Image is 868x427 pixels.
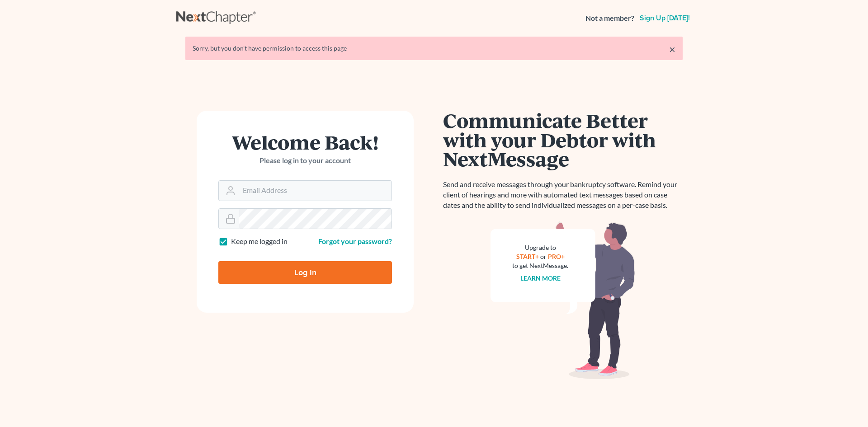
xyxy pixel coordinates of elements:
h1: Communicate Better with your Debtor with NextMessage [443,111,683,169]
a: × [669,44,675,55]
strong: Not a member? [585,13,634,23]
p: Please log in to your account [218,155,392,166]
h1: Welcome Back! [218,132,392,152]
div: to get NextMessage. [512,261,568,270]
input: Log In [218,261,392,284]
a: Sign up [DATE]! [638,14,692,22]
p: Send and receive messages through your bankruptcy software. Remind your client of hearings and mo... [443,179,683,211]
input: Email Address [239,181,392,201]
a: Forgot your password? [318,237,392,245]
label: Keep me logged in [231,236,288,247]
a: Learn more [520,274,561,282]
a: PRO+ [548,253,565,260]
span: or [540,253,547,260]
div: Sorry, but you don't have permission to access this page [193,44,675,53]
img: nextmessage_bg-59042aed3d76b12b5cd301f8e5b87938c9018125f34e5fa2b7a6b67550977c72.svg [491,221,635,380]
div: Upgrade to [512,243,568,252]
a: START+ [516,253,539,260]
